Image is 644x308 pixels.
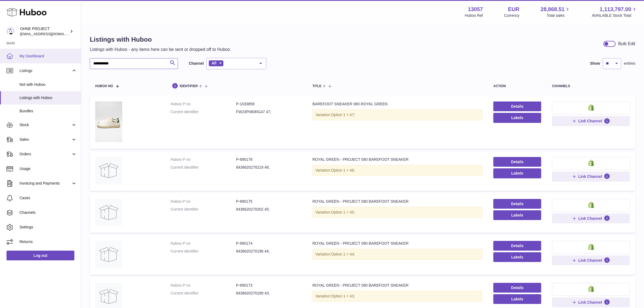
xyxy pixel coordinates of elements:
[312,101,483,107] div: BAREFOOT SNEAKER 080 ROYAL GREEN
[95,157,122,184] img: ROYAL GREEN - PROJECT 080 BAREFOOT SNEAKER
[493,241,541,251] a: Details
[19,225,77,230] span: Settings
[493,157,541,167] a: Details
[95,241,122,268] img: ROYAL GREEN - PROJECT 080 BAREFOOT SNEAKER
[493,84,541,88] div: action
[19,82,77,87] span: Not with Huboo
[171,249,236,254] dt: Current identifier
[588,160,594,166] img: shopify-small.png
[493,101,541,111] a: Details
[312,157,483,162] div: ROYAL GREEN - PROJECT 080 BAREFOOT SNEAKER
[312,165,483,176] div: Variation:
[171,291,236,296] dt: Current identifier
[236,157,302,162] dd: P-890176
[189,61,204,66] label: Channel
[578,258,602,263] span: Link Channel
[19,137,71,142] span: Sales
[578,300,602,305] span: Link Channel
[312,241,483,246] div: ROYAL GREEN - PROJECT 080 BAREFOOT SNEAKER
[468,6,483,13] strong: 13057
[171,283,236,288] dt: Huboo P no
[19,95,77,100] span: Listings with Huboo
[236,207,302,212] dd: 8436620270202 45;
[592,13,638,18] span: AVAILABLE Stock Total
[331,252,355,256] span: Option 1 = 44;
[19,54,77,59] span: My Dashboard
[508,6,519,13] strong: EUR
[171,157,236,162] dt: Huboo P no
[236,101,302,107] dd: P-1033858
[552,84,630,88] div: channels
[95,199,122,226] img: ROYAL GREEN - PROJECT 080 BAREFOOT SNEAKER
[552,255,630,265] button: Link Channel
[212,61,216,65] span: All
[588,286,594,292] img: shopify-small.png
[312,84,321,88] span: title
[95,84,113,88] span: Huboo no
[493,199,541,209] a: Details
[590,61,600,66] label: Show
[540,6,564,13] span: 28,868.51
[171,207,236,212] dt: Current identifier
[6,27,15,35] img: internalAdmin-13057@internal.huboo.com
[95,101,122,142] img: BAREFOOT SNEAKER 080 ROYAL GREEN
[236,109,302,114] dd: FW23P080RG47 47;
[171,241,236,246] dt: Huboo P no
[312,291,483,302] div: Variation:
[493,252,541,262] button: Labels
[578,216,602,221] span: Link Channel
[236,249,302,254] dd: 8436620270196 44;
[331,210,355,214] span: Option 1 = 45;
[312,249,483,260] div: Variation:
[547,13,571,18] span: Total sales
[618,41,635,47] div: Bulk Edit
[20,32,80,36] span: [EMAIL_ADDRESS][DOMAIN_NAME]
[312,109,483,120] div: Variation:
[493,168,541,178] button: Labels
[19,152,71,157] span: Orders
[624,61,635,66] span: entries
[588,244,594,250] img: shopify-small.png
[20,26,69,37] div: OHNE PROJECT
[19,210,77,215] span: Channels
[171,109,236,114] dt: Current identifier
[312,207,483,218] div: Variation:
[493,113,541,123] button: Labels
[180,84,198,88] span: identifier
[19,166,77,171] span: Usage
[19,122,71,127] span: Stock
[171,165,236,170] dt: Current identifier
[588,104,594,111] img: shopify-small.png
[552,297,630,307] button: Link Channel
[19,109,77,114] span: Bundles
[493,210,541,220] button: Labels
[578,174,602,179] span: Link Channel
[236,241,302,246] dd: P-890174
[19,195,77,201] span: Cases
[19,239,77,244] span: Returns
[540,6,571,18] a: 28,868.51 Total sales
[600,6,631,13] span: 1,113,797.00
[552,214,630,223] button: Link Channel
[90,47,231,53] p: Listings with Huboo - any items here can be sent or dropped off to Huboo.
[6,251,74,260] a: Log out
[504,13,520,18] div: Currency
[236,283,302,288] dd: P-890173
[592,6,638,18] a: 1,113,797.00 AVAILABLE Stock Total
[90,35,231,44] h1: Listings with Huboo
[493,294,541,304] button: Labels
[331,294,355,298] span: Option 1 = 43;
[331,168,355,172] span: Option 1 = 46;
[552,116,630,126] button: Link Channel
[493,283,541,293] a: Details
[171,101,236,107] dt: Huboo P no
[312,199,483,204] div: ROYAL GREEN - PROJECT 080 BAREFOOT SNEAKER
[588,202,594,208] img: shopify-small.png
[19,181,71,186] span: Invoicing and Payments
[236,291,302,296] dd: 8436620270189 43;
[171,199,236,204] dt: Huboo P no
[19,68,71,73] span: Listings
[236,199,302,204] dd: P-890175
[578,119,602,123] span: Link Channel
[465,13,483,18] div: Huboo Ref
